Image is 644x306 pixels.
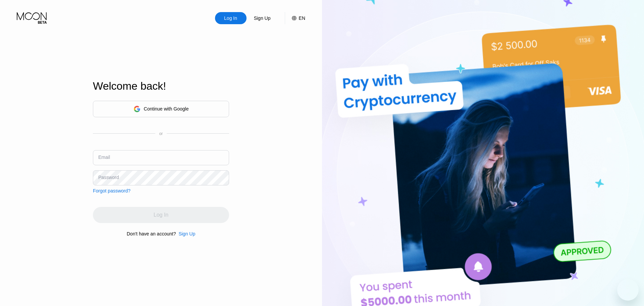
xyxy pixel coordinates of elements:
[159,131,163,136] div: or
[98,155,110,160] div: Email
[93,188,130,193] div: Forgot password?
[98,175,119,180] div: Password
[285,12,305,24] div: EN
[299,15,305,21] div: EN
[93,101,229,117] div: Continue with Google
[215,12,247,24] div: Log In
[144,106,189,112] div: Continue with Google
[253,15,271,21] div: Sign Up
[178,231,195,236] div: Sign Up
[127,231,176,236] div: Don't have an account?
[176,231,195,236] div: Sign Up
[93,80,229,92] div: Welcome back!
[247,12,278,24] div: Sign Up
[223,15,238,21] div: Log In
[617,279,639,301] iframe: Button to launch messaging window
